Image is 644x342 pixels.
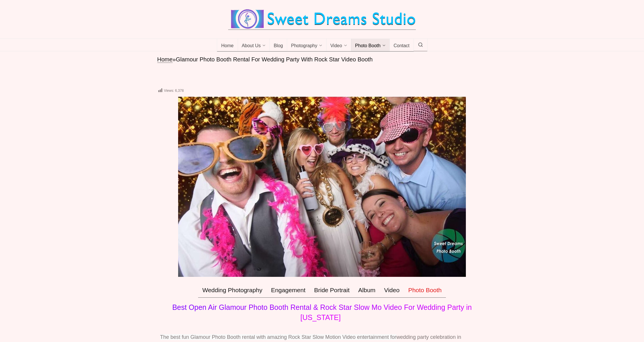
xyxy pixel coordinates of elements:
[176,56,373,63] span: Glamour Photo Booth Rental For Wedding Party With Rock Star Video Booth
[390,39,414,52] a: Contact
[310,283,354,298] a: Bride Portrait
[380,283,404,298] a: Video
[394,43,409,49] span: Contact
[175,89,184,93] span: 6,378
[291,43,317,49] span: Photography
[157,56,487,63] nav: breadcrumbs
[242,43,261,49] span: About Us
[198,283,267,298] a: Wedding Photography
[287,39,326,52] a: Photography
[330,43,342,49] span: Video
[326,39,351,52] a: Video
[355,43,381,49] span: Photo Booth
[238,39,270,52] a: About Us
[164,89,174,93] span: Views:
[404,283,446,298] a: Photo Booth
[267,283,310,298] a: Engagement
[157,56,173,63] a: Home
[228,9,416,30] img: Best Wedding Event Photography Photo Booth Videography NJ NY
[270,39,287,52] a: Blog
[160,334,396,340] span: The best fun Glamour Photo Booth rental with amazing Rock Star Slow Motion Video entertainment for
[351,39,390,52] a: Photo Booth
[354,283,380,298] a: Album
[274,43,283,49] span: Blog
[221,43,234,49] span: Home
[172,303,472,321] span: Best Open Air Glamour Photo Booth Rental & Rock Star Slow Mo Video For Wedding Party in [US_STATE]
[217,39,238,52] a: Home
[178,97,466,277] img: photo booth wedding party rental entertainment reception new jersey new york city
[173,56,176,63] span: »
